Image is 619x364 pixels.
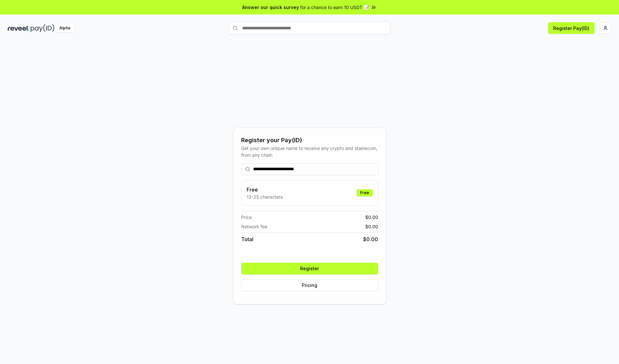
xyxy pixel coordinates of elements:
[247,193,283,200] p: 13-25 characters
[8,24,29,32] img: reveel_dark
[241,263,378,274] button: Register
[241,214,252,221] span: Price
[300,4,369,11] span: for a chance to earn 10 USDT 📝
[242,4,299,11] span: Answer our quick survey
[365,223,378,230] span: $ 0.00
[241,145,378,158] div: Get your own unique name to receive any crypto and stablecoin, from any chain
[363,235,378,243] span: $ 0.00
[241,136,378,145] div: Register your Pay(ID)
[31,24,54,32] img: pay_id
[56,24,74,32] div: Alpha
[241,235,253,243] span: Total
[357,189,373,196] div: Free
[241,280,378,291] button: Pricing
[365,214,378,221] span: $ 0.00
[548,22,594,34] button: Register Pay(ID)
[241,223,267,230] span: Network fee
[247,186,283,193] h3: Free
